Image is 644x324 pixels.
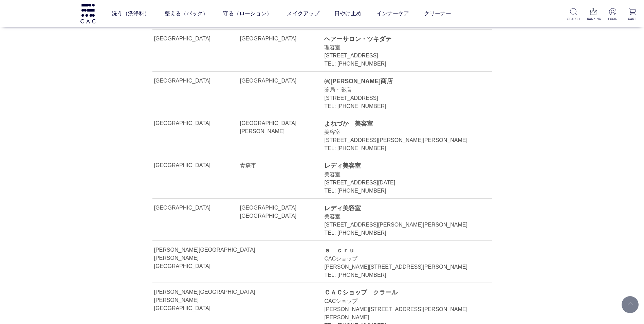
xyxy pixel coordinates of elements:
[324,288,476,297] div: ＣＡＣショップ クラール
[240,35,316,43] div: [GEOGRAPHIC_DATA]
[567,8,580,21] a: SEARCH
[154,254,230,270] div: [PERSON_NAME][GEOGRAPHIC_DATA]
[240,119,316,136] div: [GEOGRAPHIC_DATA][PERSON_NAME]
[606,16,619,21] p: LOGIN
[324,35,476,43] div: ヘアーサロン・ツキダテ
[240,204,316,220] div: [GEOGRAPHIC_DATA][GEOGRAPHIC_DATA]
[626,8,639,21] a: CART
[324,229,476,237] div: TEL: [PHONE_NUMBER]
[324,170,476,179] div: 美容室
[324,297,476,305] div: CACショップ
[154,161,239,169] div: [GEOGRAPHIC_DATA]
[154,246,255,254] div: [PERSON_NAME][GEOGRAPHIC_DATA]
[324,102,476,110] div: TEL: [PHONE_NUMBER]
[154,288,255,296] div: [PERSON_NAME][GEOGRAPHIC_DATA]
[606,8,619,21] a: LOGIN
[154,296,230,312] div: [PERSON_NAME][GEOGRAPHIC_DATA]
[324,161,476,170] div: レディ美容室
[112,4,150,23] a: 洗う（洗浄料）
[324,52,476,60] div: [STREET_ADDRESS]
[376,4,409,23] a: インナーケア
[324,271,476,279] div: TEL: [PHONE_NUMBER]
[626,16,639,21] p: CART
[324,204,476,213] div: レディ美容室
[324,77,476,86] div: ㈲[PERSON_NAME]商店
[324,213,476,221] div: 美容室
[324,86,476,94] div: 薬局・薬店
[324,43,476,52] div: 理容室
[154,35,239,43] div: [GEOGRAPHIC_DATA]
[154,119,239,127] div: [GEOGRAPHIC_DATA]
[324,221,476,229] div: [STREET_ADDRESS][PERSON_NAME][PERSON_NAME]
[165,4,208,23] a: 整える（パック）
[154,204,239,212] div: [GEOGRAPHIC_DATA]
[324,128,476,136] div: 美容室
[324,187,476,195] div: TEL: [PHONE_NUMBER]
[567,16,580,21] p: SEARCH
[324,263,476,271] div: [PERSON_NAME][STREET_ADDRESS][PERSON_NAME]
[240,161,316,169] div: 青森市
[324,305,476,322] div: [PERSON_NAME][STREET_ADDRESS][PERSON_NAME][PERSON_NAME]
[324,179,476,187] div: [STREET_ADDRESS][DATE]
[79,4,96,23] img: logo
[324,94,476,102] div: [STREET_ADDRESS]
[324,246,476,255] div: ａ ｃｒｕ
[324,119,476,128] div: よねづか 美容室
[223,4,272,23] a: 守る（ローション）
[324,60,476,68] div: TEL: [PHONE_NUMBER]
[587,16,600,21] p: RANKING
[324,255,476,263] div: CACショップ
[240,77,316,85] div: [GEOGRAPHIC_DATA]
[154,77,239,85] div: [GEOGRAPHIC_DATA]
[334,4,362,23] a: 日やけ止め
[287,4,319,23] a: メイクアップ
[324,144,476,152] div: TEL: [PHONE_NUMBER]
[587,8,600,21] a: RANKING
[424,4,451,23] a: クリーナー
[324,136,476,144] div: [STREET_ADDRESS][PERSON_NAME][PERSON_NAME]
